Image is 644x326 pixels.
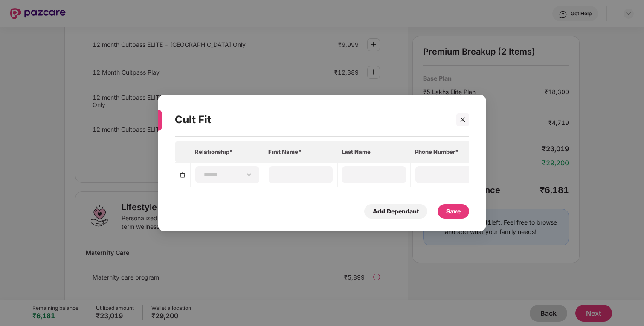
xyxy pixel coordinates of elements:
[337,141,411,162] th: Last Name
[460,117,466,123] span: close
[264,141,337,162] th: First Name*
[175,103,445,136] div: Cult Fit
[373,207,419,216] div: Add Dependant
[191,141,264,162] th: Relationship*
[446,207,461,216] div: Save
[179,172,186,179] img: svg+xml;base64,PHN2ZyBpZD0iRGVsZXRlLTMyeDMyIiB4bWxucz0iaHR0cDovL3d3dy53My5vcmcvMjAwMC9zdmciIHdpZH...
[411,141,484,162] th: Phone Number*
